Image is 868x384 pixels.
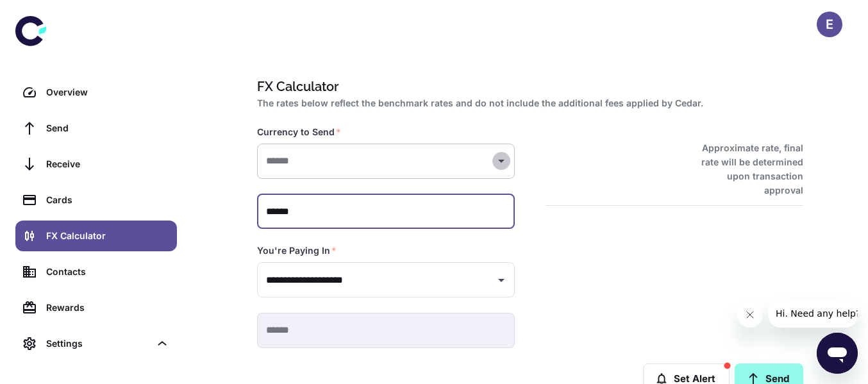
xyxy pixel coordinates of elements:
div: Receive [46,157,169,171]
a: Receive [15,149,177,179]
button: Open [492,152,510,170]
a: Overview [15,77,177,108]
h1: FX Calculator [257,77,798,96]
button: E [817,12,842,37]
a: Send [15,113,177,144]
div: Settings [46,337,150,351]
label: You're Paying In [257,244,337,257]
a: Cards [15,185,177,215]
label: Currency to Send [257,126,341,138]
div: Contacts [46,265,169,279]
button: Open [492,271,510,289]
iframe: Button to launch messaging window [817,333,858,374]
div: FX Calculator [46,229,169,243]
div: Overview [46,85,169,99]
a: Rewards [15,292,177,323]
span: Hi. Need any help? [8,9,92,19]
iframe: Message from company [768,299,858,328]
iframe: Close message [737,302,763,328]
a: Contacts [15,256,177,287]
div: Send [46,121,169,135]
div: Settings [15,328,177,359]
a: FX Calculator [15,221,177,251]
div: Rewards [46,301,169,315]
h6: Approximate rate, final rate will be determined upon transaction approval [687,141,803,197]
div: Cards [46,193,169,207]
